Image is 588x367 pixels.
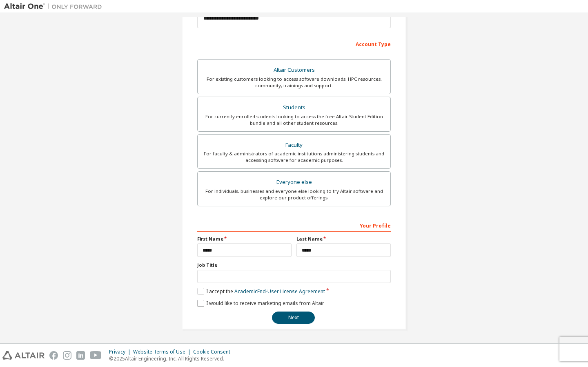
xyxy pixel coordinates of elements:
[203,102,385,113] div: Students
[203,76,385,89] div: For existing customers looking to access software downloads, HPC resources, community, trainings ...
[203,113,385,126] div: For currently enrolled students looking to access the free Altair Student Edition bundle and all ...
[203,177,385,188] div: Everyone else
[234,288,325,295] a: Academic End-User License Agreement
[4,2,106,11] img: Altair One
[272,312,315,324] button: Next
[197,288,325,295] label: I accept the
[63,351,71,360] img: instagram.svg
[2,351,45,360] img: altair_logo.svg
[109,355,235,362] p: © 2025 Altair Engineering, Inc. All Rights Reserved.
[197,300,324,307] label: I would like to receive marketing emails from Altair
[76,351,85,360] img: linkedin.svg
[197,236,292,242] label: First Name
[133,349,193,355] div: Website Terms of Use
[197,219,391,232] div: Your Profile
[203,150,385,164] div: For faculty & administrators of academic institutions administering students and accessing softwa...
[203,139,385,151] div: Faculty
[90,351,102,360] img: youtube.svg
[203,64,385,76] div: Altair Customers
[193,349,235,355] div: Cookie Consent
[197,262,391,268] label: Job Title
[109,349,133,355] div: Privacy
[203,188,385,201] div: For individuals, businesses and everyone else looking to try Altair software and explore our prod...
[197,37,391,50] div: Account Type
[49,351,58,360] img: facebook.svg
[296,236,391,242] label: Last Name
